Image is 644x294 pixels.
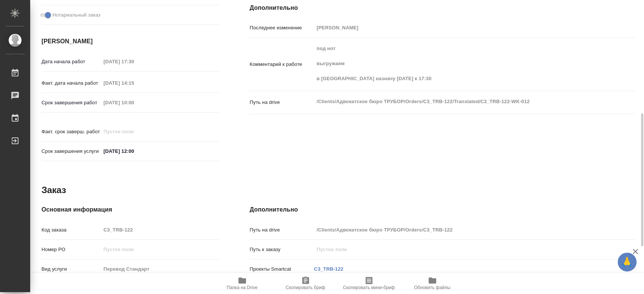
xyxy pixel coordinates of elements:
p: Факт. срок заверш. работ [41,128,101,136]
input: ✎ Введи что-нибудь [101,146,167,157]
p: Комментарий к работе [250,61,314,68]
p: Срок завершения услуги [41,148,101,155]
span: Обновить файлы [414,285,450,290]
h2: Заказ [41,184,66,196]
p: Путь на drive [250,99,314,106]
button: Обновить файлы [401,273,464,294]
p: Код заказа [41,226,101,234]
p: Путь к заказу [250,246,314,253]
input: Пустое поле [314,224,603,235]
input: Пустое поле [101,56,167,67]
button: Папка на Drive [211,273,274,294]
span: Нотариальный заказ [52,11,100,19]
button: Скопировать мини-бриф [337,273,401,294]
h4: Дополнительно [250,3,636,12]
span: 🙏 [621,254,633,270]
input: Пустое поле [101,244,219,255]
input: Пустое поле [101,78,167,88]
input: Пустое поле [101,264,219,274]
h4: [PERSON_NAME] [41,37,220,46]
p: Номер РО [41,246,101,253]
textarea: /Clients/Адвокатское бюро ТРУБОР/Orders/C3_TRB-122/Translated/C3_TRB-122-WK-012 [314,95,603,108]
p: Вид услуги [41,265,101,273]
input: Пустое поле [314,244,603,255]
button: Скопировать бриф [274,273,337,294]
input: Пустое поле [101,126,167,137]
p: Последнее изменение [250,24,314,32]
h4: Основная информация [41,205,220,214]
span: Скопировать бриф [286,285,325,290]
h4: Дополнительно [250,205,636,214]
input: Пустое поле [101,97,167,108]
span: Папка на Drive [227,285,258,290]
span: Скопировать мини-бриф [343,285,395,290]
p: Проекты Smartcat [250,265,314,273]
input: Пустое поле [101,224,219,235]
a: C3_TRB-122 [314,266,343,272]
input: Пустое поле [314,22,603,33]
button: 🙏 [618,253,636,271]
p: Факт. дата начала работ [41,79,101,87]
textarea: под нот выгружаем в [GEOGRAPHIC_DATA] назначу [DATE] к 17:30 [314,42,603,85]
p: Дата начала работ [41,58,101,66]
p: Путь на drive [250,226,314,234]
p: Срок завершения работ [41,99,101,107]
